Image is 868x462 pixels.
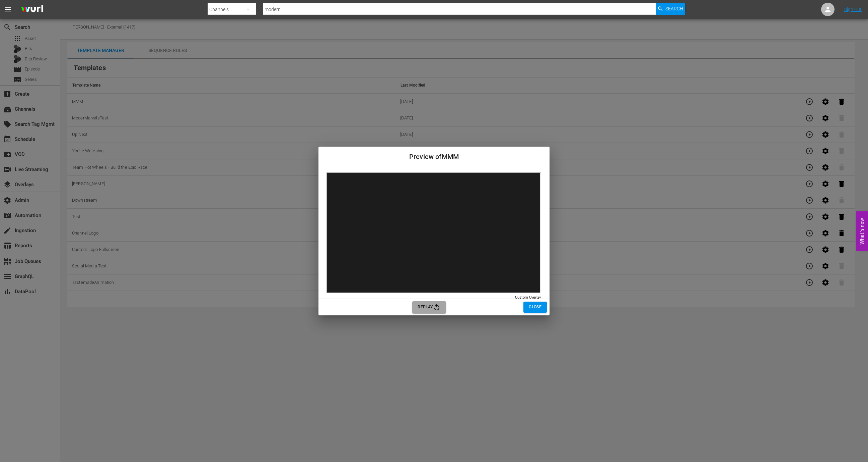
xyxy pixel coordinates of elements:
[515,295,541,300] div: Custom Overlay
[16,2,48,17] img: ans4CAIJ8jUAAAAAAAAAAAAAAAAAAAAAAAAgQb4GAAAAAAAAAAAAAAAAAAAAAAAAJMjXAAAAAAAAAAAAAAAAAAAAAAAAgAT5G...
[844,7,862,12] a: Sign Out
[418,303,441,311] span: Replay
[523,302,547,313] button: Close
[529,304,541,311] span: Close
[665,3,683,15] span: Search
[412,301,446,313] button: Replay
[4,5,12,13] span: menu
[409,153,459,161] span: Preview of MMM
[856,211,868,251] button: Open Feedback Widget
